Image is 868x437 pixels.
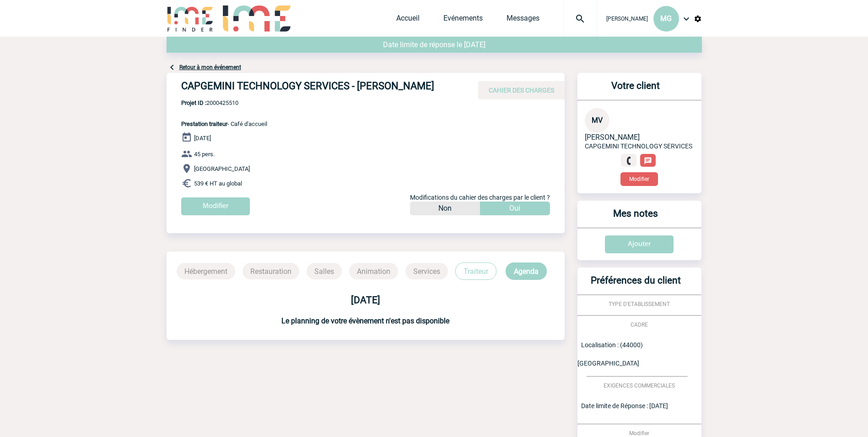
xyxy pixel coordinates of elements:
h3: Votre client [581,80,690,100]
span: CADRE [631,322,648,328]
span: 45 pers. [194,151,215,158]
a: Accueil [396,14,420,27]
span: [DATE] [194,135,211,142]
span: - Café d'accueil [181,120,267,127]
p: Traiteur [455,262,496,280]
b: Projet ID : [181,99,206,106]
p: Services [405,263,448,279]
a: Evénements [443,14,483,27]
a: Retour à mon événement [179,64,241,71]
button: Modifier [620,172,658,186]
p: Hébergement [177,263,235,279]
span: Localisation : (44000) [GEOGRAPHIC_DATA] [577,341,643,367]
h3: Le planning de votre évènement n'est pas disponible [167,317,565,325]
span: [GEOGRAPHIC_DATA] [194,165,250,172]
span: Modifications du cahier des charges par le client ? [410,194,550,201]
span: Date limite de Réponse : [DATE] [581,402,668,410]
img: chat-24-px-w.png [644,157,652,165]
span: TYPE D'ETABLISSEMENT [609,301,670,307]
span: 539 € HT au global [194,180,242,187]
h3: Préférences du client [581,275,690,295]
b: [DATE] [351,295,380,306]
span: 2000425510 [181,99,267,106]
span: MG [660,14,672,23]
span: Modifier [629,430,649,437]
p: Non [438,202,452,215]
span: EXIGENCES COMMERCIALES [604,382,675,389]
img: fixe.png [625,157,633,165]
input: Ajouter [605,235,674,253]
p: Animation [349,263,398,279]
span: MV [592,116,603,125]
p: Salles [307,263,342,279]
p: Restauration [243,263,299,279]
h4: CAPGEMINI TECHNOLOGY SERVICES - [PERSON_NAME] [181,80,456,96]
h3: Mes notes [581,208,690,228]
span: Prestation traiteur [181,120,227,127]
span: CAPGEMINI TECHNOLOGY SERVICES [585,142,692,150]
p: Agenda [506,262,547,280]
span: CAHIER DES CHARGES [489,87,554,94]
span: Date limite de réponse le [DATE] [383,40,485,49]
p: Oui [509,202,520,215]
span: [PERSON_NAME] [606,16,648,22]
img: IME-Finder [167,5,214,32]
input: Modifier [181,197,250,215]
span: [PERSON_NAME] [585,133,640,142]
a: Messages [507,14,539,27]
